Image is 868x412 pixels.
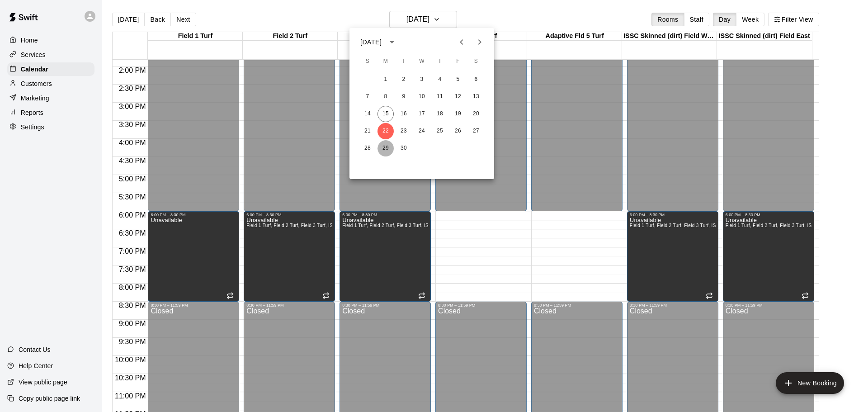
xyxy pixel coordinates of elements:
[414,52,430,71] span: Wednesday
[432,52,448,71] span: Thursday
[396,71,412,88] button: 2
[359,106,376,122] button: 14
[450,71,466,88] button: 5
[360,38,382,47] div: [DATE]
[450,89,466,105] button: 12
[396,52,412,71] span: Tuesday
[377,71,394,88] button: 1
[414,71,430,88] button: 3
[396,89,412,105] button: 9
[450,123,466,139] button: 26
[468,52,484,71] span: Saturday
[468,71,484,88] button: 6
[377,89,394,105] button: 8
[432,123,448,139] button: 25
[396,140,412,156] button: 30
[468,89,484,105] button: 13
[450,52,466,71] span: Friday
[359,52,376,71] span: Sunday
[453,33,471,51] button: Previous month
[359,89,376,105] button: 7
[377,123,394,139] button: 22
[468,106,484,122] button: 20
[468,123,484,139] button: 27
[414,89,430,105] button: 10
[432,89,448,105] button: 11
[471,33,489,51] button: Next month
[414,106,430,122] button: 17
[432,71,448,88] button: 4
[396,123,412,139] button: 23
[414,123,430,139] button: 24
[432,106,448,122] button: 18
[359,140,376,156] button: 28
[377,52,394,71] span: Monday
[377,140,394,156] button: 29
[450,106,466,122] button: 19
[359,123,376,139] button: 21
[396,106,412,122] button: 16
[377,106,394,122] button: 15
[384,34,400,50] button: calendar view is open, switch to year view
